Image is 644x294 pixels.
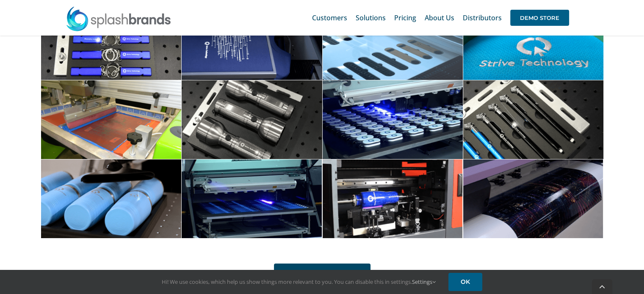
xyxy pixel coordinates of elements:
[463,4,502,31] a: Distributors
[394,4,416,31] a: Pricing
[448,273,482,291] a: OK
[162,278,436,286] span: Hi! We use cookies, which help us show things more relevant to you. You can disable this in setti...
[510,10,569,26] span: DEMO STORE
[312,14,347,21] span: Customers
[312,4,569,31] nav: Main Menu Sticky
[356,14,386,21] span: Solutions
[425,14,454,21] span: About Us
[510,4,569,31] a: DEMO STORE
[412,278,436,286] a: Settings
[463,14,502,21] span: Distributors
[394,14,416,21] span: Pricing
[66,6,171,31] img: SplashBrands.com Logo
[274,264,370,287] a: WATCH VIDEOS
[312,4,347,31] a: Customers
